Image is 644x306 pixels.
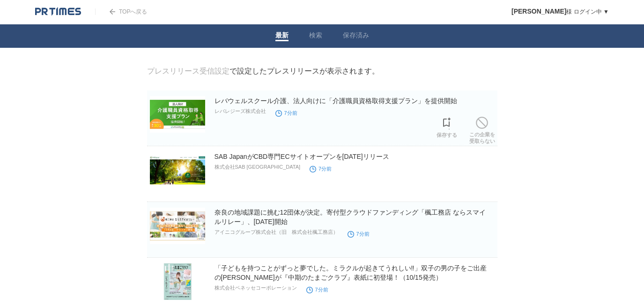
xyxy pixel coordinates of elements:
[310,166,332,172] time: 7分前
[150,152,205,188] img: SAB JapanがCBD専門ECサイトオープンを10月10日リリース
[275,110,297,116] time: 7分前
[215,264,487,281] a: 「子どもを持つことがずっと夢でした。ミラクルが起きてうれしい‼」双子の男の子をご出産の[PERSON_NAME]が『中期のたまごクラブ』表紙に初登場！（10/15発売）
[150,263,205,300] img: 「子どもを持つことがずっと夢でした。ミラクルが起きてうれしい‼」双子の男の子をご出産の中川翔子さんが『中期のたまごクラブ』表紙に初登場！（10/15発売）
[147,67,229,75] a: プレスリリース受信設定
[309,31,322,41] a: 検索
[275,31,289,41] a: 最新
[150,96,205,133] img: レバウェルスクール介護、法人向けに「介護職員資格取得支援プラン」を提供開始
[343,31,369,41] a: 保存済み
[511,8,609,15] a: [PERSON_NAME]様 ログイン中 ▼
[95,8,147,15] a: TOPへ戻る
[110,9,115,15] img: arrow.png
[215,209,486,225] a: 奈良の地域課題に挑む12団体が決定。寄付型クラウドファンディング「楓工務店 ならスマイルリレー」、[DATE]開始
[511,7,566,15] span: [PERSON_NAME]
[215,229,338,236] p: アイニコグループ株式会社（旧 株式会社楓工務店）
[35,7,81,16] img: logo.png
[215,153,389,160] a: SAB JapanがCBD専門ECサイトオープンを[DATE]リリース
[215,108,266,115] p: レバレジーズ株式会社
[306,287,328,292] time: 7分前
[147,67,379,76] div: で設定したプレスリリースが表示されます。
[150,208,205,244] img: 奈良の地域課題に挑む12団体が決定。寄付型クラウドファンディング「楓工務店 ならスマイルリレー」、11月4日開始
[215,97,457,104] a: レバウェルスクール介護、法人向けに「介護職員資格取得支援プラン」を提供開始
[469,114,495,144] a: この企業を受取らない
[437,115,457,138] a: 保存する
[215,284,297,291] p: 株式会社ベネッセコーポレーション
[348,231,370,237] time: 7分前
[215,164,301,171] p: 株式会社SAB [GEOGRAPHIC_DATA]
